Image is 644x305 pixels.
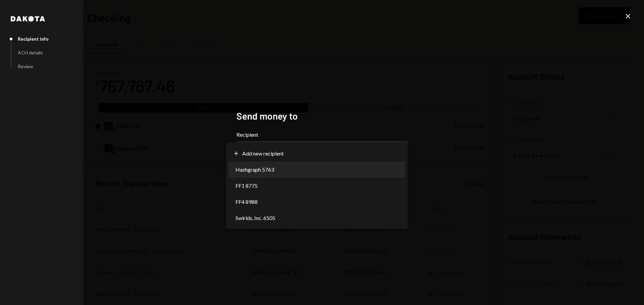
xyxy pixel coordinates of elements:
[236,110,408,123] h2: Send money to
[235,166,274,174] span: Hashgraph 5763
[18,63,33,69] div: Review
[242,149,284,158] span: Add new recipient
[18,36,49,42] div: Recipient info
[18,50,43,55] div: ACH details
[235,182,258,190] span: FF1 8775
[235,198,258,206] span: FF4 8988
[236,131,408,139] label: Recipient
[235,214,275,222] span: Swirlds, Inc. 6505
[236,141,408,160] button: Recipient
